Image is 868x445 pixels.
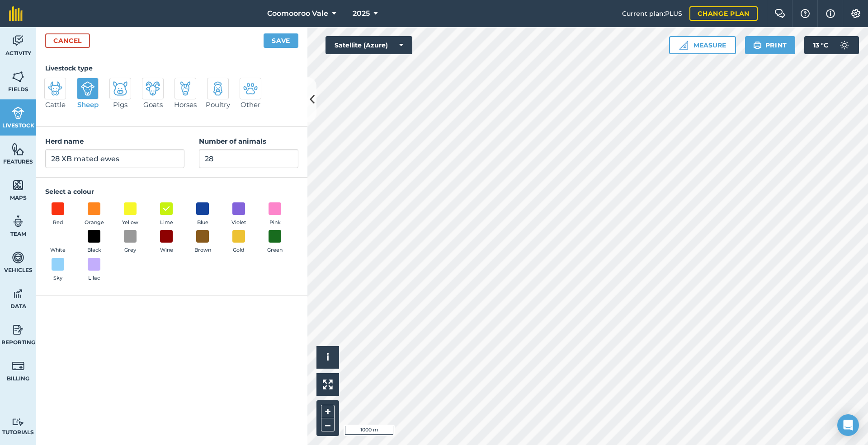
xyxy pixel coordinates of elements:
[774,9,785,18] img: Two speech bubbles overlapping with the left bubble in the forefront
[81,202,107,227] button: Orange
[12,287,24,300] img: svg+xml;base64,PD94bWwgdmVyc2lvbj0iMS4wIiBlbmNvZGluZz0idXRmLTgiPz4KPCEtLSBHZW5lcmF0b3I6IEFkb2JlIE...
[262,230,288,254] button: Green
[113,81,127,96] img: svg+xml;base64,PD94bWwgdmVyc2lvbj0iMS4wIiBlbmNvZGluZz0idXRmLTgiPz4KPCEtLSBHZW5lcmF0b3I6IEFkb2JlIE...
[87,246,101,254] span: Black
[194,246,211,254] span: Brown
[622,9,682,19] span: Current plan : PLUS
[241,99,260,110] span: Other
[12,70,24,84] img: svg+xml;base64,PHN2ZyB4bWxucz0iaHR0cDovL3d3dy53My5vcmcvMjAwMC9zdmciIHdpZHRoPSI1NiIgaGVpZ2h0PSI2MC...
[12,106,24,120] img: svg+xml;base64,PD94bWwgdmVyc2lvbj0iMS4wIiBlbmNvZGluZz0idXRmLTgiPz4KPCEtLSBHZW5lcmF0b3I6IEFkb2JlIE...
[835,36,854,54] img: svg+xml;base64,PD94bWwgdmVyc2lvbj0iMS4wIiBlbmNvZGluZz0idXRmLTgiPz4KPCEtLSBHZW5lcmF0b3I6IEFkb2JlIE...
[45,187,94,196] strong: Select a colour
[124,246,136,254] span: Grey
[813,36,828,54] span: 13 ° C
[323,379,333,389] img: Four arrows, one pointing top left, one top right, one bottom right and the last bottom left
[267,246,283,254] span: Green
[800,9,811,18] img: A question mark icon
[837,414,859,436] div: Open Intercom Messenger
[206,99,230,110] span: Poultry
[118,230,143,254] button: Grey
[689,6,758,21] a: Change plan
[12,142,24,156] img: svg+xml;base64,PHN2ZyB4bWxucz0iaHR0cDovL3d3dy53My5vcmcvMjAwMC9zdmciIHdpZHRoPSI1NiIgaGVpZ2h0PSI2MC...
[53,274,62,282] span: Sky
[160,219,173,227] span: Lime
[45,63,298,73] h4: Livestock type
[12,215,24,228] img: svg+xml;base64,PD94bWwgdmVyc2lvbj0iMS4wIiBlbmNvZGluZz0idXRmLTgiPz4KPCEtLSBHZW5lcmF0b3I6IEFkb2JlIE...
[199,137,266,145] strong: Number of animals
[160,246,173,254] span: Wine
[850,9,861,18] img: A cog icon
[45,258,71,282] button: Sky
[679,41,688,50] img: Ruler icon
[197,219,208,227] span: Blue
[12,178,24,192] img: svg+xml;base64,PHN2ZyB4bWxucz0iaHR0cDovL3d3dy53My5vcmcvMjAwMC9zdmciIHdpZHRoPSI1NiIgaGVpZ2h0PSI2MC...
[325,36,412,54] button: Satellite (Azure)
[9,6,23,21] img: fieldmargin Logo
[190,202,215,227] button: Blue
[264,33,298,48] button: Save
[243,81,258,96] img: svg+xml;base64,PD94bWwgdmVyc2lvbj0iMS4wIiBlbmNvZGluZz0idXRmLTgiPz4KPCEtLSBHZW5lcmF0b3I6IEFkb2JlIE...
[118,202,143,227] button: Yellow
[12,359,24,373] img: svg+xml;base64,PD94bWwgdmVyc2lvbj0iMS4wIiBlbmNvZGluZz0idXRmLTgiPz4KPCEtLSBHZW5lcmF0b3I6IEFkb2JlIE...
[45,137,84,145] strong: Herd name
[231,219,246,227] span: Violet
[178,81,193,96] img: svg+xml;base64,PD94bWwgdmVyc2lvbj0iMS4wIiBlbmNvZGluZz0idXRmLTgiPz4KPCEtLSBHZW5lcmF0b3I6IEFkb2JlIE...
[50,246,66,254] span: White
[174,99,197,110] span: Horses
[321,418,335,431] button: –
[826,8,835,19] img: svg+xml;base64,PHN2ZyB4bWxucz0iaHR0cDovL3d3dy53My5vcmcvMjAwMC9zdmciIHdpZHRoPSIxNyIgaGVpZ2h0PSIxNy...
[316,346,339,369] button: i
[12,323,24,337] img: svg+xml;base64,PD94bWwgdmVyc2lvbj0iMS4wIiBlbmNvZGluZz0idXRmLTgiPz4KPCEtLSBHZW5lcmF0b3I6IEFkb2JlIE...
[154,202,179,227] button: Lime
[85,219,104,227] span: Orange
[12,418,24,426] img: svg+xml;base64,PD94bWwgdmVyc2lvbj0iMS4wIiBlbmNvZGluZz0idXRmLTgiPz4KPCEtLSBHZW5lcmF0b3I6IEFkb2JlIE...
[262,202,288,227] button: Pink
[269,219,281,227] span: Pink
[77,99,99,110] span: Sheep
[669,36,736,54] button: Measure
[113,99,127,110] span: Pigs
[45,202,71,227] button: Red
[154,230,179,254] button: Wine
[45,230,71,254] button: White
[88,274,100,282] span: Lilac
[326,351,329,363] span: i
[45,33,90,48] a: Cancel
[122,219,138,227] span: Yellow
[267,8,328,19] span: Coomooroo Vale
[321,405,335,418] button: +
[53,219,63,227] span: Red
[146,81,160,96] img: svg+xml;base64,PD94bWwgdmVyc2lvbj0iMS4wIiBlbmNvZGluZz0idXRmLTgiPz4KPCEtLSBHZW5lcmF0b3I6IEFkb2JlIE...
[81,258,107,282] button: Lilac
[45,99,66,110] span: Cattle
[162,203,170,214] img: svg+xml;base64,PHN2ZyB4bWxucz0iaHR0cDovL3d3dy53My5vcmcvMjAwMC9zdmciIHdpZHRoPSIxOCIgaGVpZ2h0PSIyNC...
[353,8,370,19] span: 2025
[12,34,24,47] img: svg+xml;base64,PD94bWwgdmVyc2lvbj0iMS4wIiBlbmNvZGluZz0idXRmLTgiPz4KPCEtLSBHZW5lcmF0b3I6IEFkb2JlIE...
[804,36,859,54] button: 13 °C
[81,230,107,254] button: Black
[48,81,62,96] img: svg+xml;base64,PD94bWwgdmVyc2lvbj0iMS4wIiBlbmNvZGluZz0idXRmLTgiPz4KPCEtLSBHZW5lcmF0b3I6IEFkb2JlIE...
[226,202,251,227] button: Violet
[211,81,225,96] img: svg+xml;base64,PD94bWwgdmVyc2lvbj0iMS4wIiBlbmNvZGluZz0idXRmLTgiPz4KPCEtLSBHZW5lcmF0b3I6IEFkb2JlIE...
[226,230,251,254] button: Gold
[745,36,796,54] button: Print
[12,251,24,264] img: svg+xml;base64,PD94bWwgdmVyc2lvbj0iMS4wIiBlbmNvZGluZz0idXRmLTgiPz4KPCEtLSBHZW5lcmF0b3I6IEFkb2JlIE...
[80,81,95,96] img: svg+xml;base64,PD94bWwgdmVyc2lvbj0iMS4wIiBlbmNvZGluZz0idXRmLTgiPz4KPCEtLSBHZW5lcmF0b3I6IEFkb2JlIE...
[233,246,245,254] span: Gold
[190,230,215,254] button: Brown
[753,40,762,51] img: svg+xml;base64,PHN2ZyB4bWxucz0iaHR0cDovL3d3dy53My5vcmcvMjAwMC9zdmciIHdpZHRoPSIxOSIgaGVpZ2h0PSIyNC...
[143,99,163,110] span: Goats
